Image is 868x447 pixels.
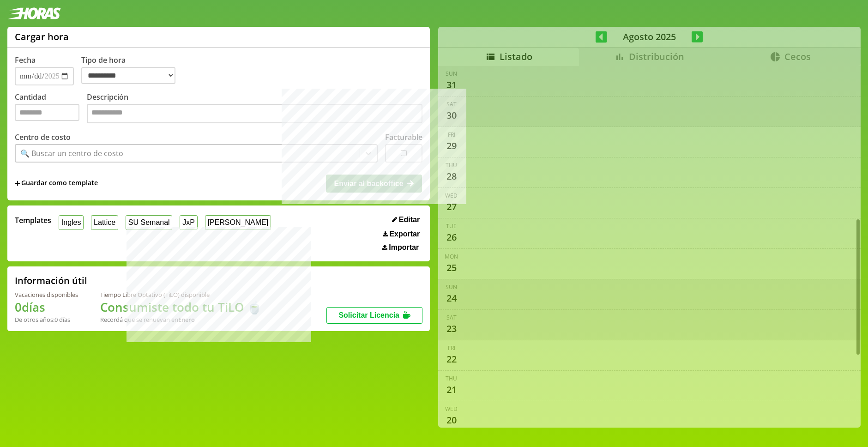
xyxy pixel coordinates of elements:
[81,55,183,85] label: Tipo de hora
[15,215,51,225] span: Templates
[326,307,422,324] button: Solicitar Licencia
[87,104,422,123] textarea: Descripción
[180,215,197,230] button: JxP
[100,290,262,299] div: Tiempo Libre Optativo (TiLO) disponible
[100,315,262,324] div: Recordá que se renuevan en
[389,215,422,224] button: Editar
[389,243,419,252] span: Importar
[205,215,271,230] button: [PERSON_NAME]
[15,104,79,121] input: Cantidad
[15,55,36,65] label: Fecha
[15,274,87,287] h2: Información útil
[91,215,118,230] button: Lattice
[15,178,20,188] span: +
[15,315,78,324] div: De otros años: 0 días
[15,299,78,315] h1: 0 días
[15,30,69,43] h1: Cargar hora
[81,67,175,84] select: Tipo de hora
[7,7,61,19] img: logotipo
[15,290,78,299] div: Vacaciones disponibles
[178,315,195,324] b: Enero
[126,215,172,230] button: SU Semanal
[87,92,422,126] label: Descripción
[338,311,399,319] span: Solicitar Licencia
[399,216,420,224] span: Editar
[59,215,84,230] button: Ingles
[100,299,262,315] h1: Consumiste todo tu TiLO 🍵
[380,230,422,239] button: Exportar
[389,230,420,238] span: Exportar
[15,132,71,142] label: Centro de costo
[15,178,98,188] span: +Guardar como template
[385,132,422,142] label: Facturable
[20,148,123,158] div: 🔍 Buscar un centro de costo
[15,92,87,126] label: Cantidad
